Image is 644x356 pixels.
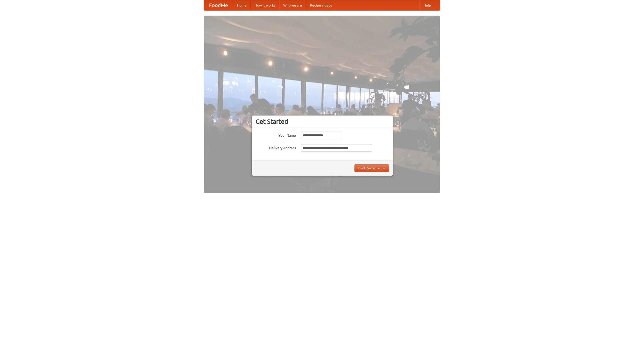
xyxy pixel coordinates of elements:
button: Find Restaurants! [354,164,389,172]
a: Who we are [279,0,306,10]
a: Recipe videos [306,0,336,10]
label: Your Name [256,132,296,138]
a: Home [233,0,251,10]
a: How it works [251,0,279,10]
label: Delivery Address [256,144,296,150]
a: FoodMe [204,0,233,10]
h3: Get Started [256,118,389,125]
a: Help [419,0,435,10]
